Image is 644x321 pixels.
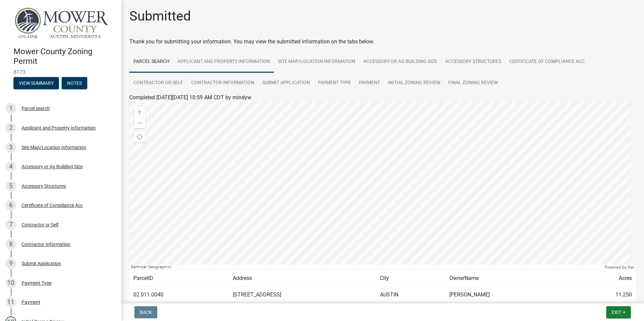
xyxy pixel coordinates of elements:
[5,258,16,269] div: 9
[229,287,376,303] td: [STREET_ADDRESS]
[5,239,16,250] div: 8
[612,310,621,315] span: Exit
[445,270,572,287] td: OwnerName
[22,281,52,285] div: Payment Type
[5,297,16,308] div: 11
[22,300,40,305] div: Payment
[229,270,376,287] td: Address
[258,72,314,94] a: Submit Application
[444,72,502,94] a: Final Zoning Review
[359,51,441,73] a: Accessory or Ag Building Size
[22,222,59,227] div: Contractor or Self
[441,51,505,73] a: Accessory Structures
[5,103,16,114] div: 1
[274,51,359,73] a: Site Map/Location Information
[22,126,96,130] div: Applicant and Property Information
[628,265,634,270] a: Esri
[62,77,87,89] button: Notes
[13,69,108,75] span: 8173
[22,106,50,111] div: Parcel search
[22,164,83,169] div: Accessory or Ag Building Size
[22,203,83,208] div: Certificate of Compliance Acc
[603,264,636,270] div: Powered by
[13,81,59,86] wm-modal-confirm: Summary
[129,38,636,46] div: Thank you for submitting your information. You may view the submitted information on the tabs below.
[187,72,258,94] a: Contractor Information
[129,8,191,24] h1: Submitted
[314,72,355,94] a: Payment Type
[173,51,274,73] a: Applicant and Property Information
[129,264,603,270] div: Earthstar Geographics
[355,72,384,94] a: Payment
[5,142,16,153] div: 3
[572,270,636,287] td: Acres
[134,117,145,128] div: Zoom out
[62,81,87,86] wm-modal-confirm: Notes
[22,242,70,247] div: Contractor Information
[384,72,444,94] a: Initial Zoning Review
[134,107,145,117] div: Zoom in
[445,287,572,303] td: [PERSON_NAME]
[134,306,157,318] button: Back
[5,161,16,172] div: 4
[5,200,16,211] div: 6
[5,181,16,191] div: 5
[376,270,445,287] td: City
[606,306,631,318] button: Exit
[572,287,636,303] td: 11.250
[129,287,229,303] td: 02.011.0040
[5,122,16,133] div: 2
[376,287,445,303] td: AUSTIN
[5,219,16,230] div: 7
[129,94,251,101] span: Completed [DATE][DATE] 10:59 AM CDT by mindyw
[13,77,59,89] button: View Summary
[13,7,110,40] img: Mower County, Minnesota
[22,145,86,150] div: Site Map/Location Information
[22,261,61,266] div: Submit Application
[129,51,173,73] a: Parcel search
[129,72,187,94] a: Contractor or Self
[129,270,229,287] td: ParcelID
[505,51,589,73] a: Certificate of Compliance Acc
[5,278,16,288] div: 10
[13,47,116,66] h4: Mower County Zoning Permit
[22,184,66,188] div: Accessory Structures
[134,132,145,142] div: Find my location
[140,310,152,315] span: Back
